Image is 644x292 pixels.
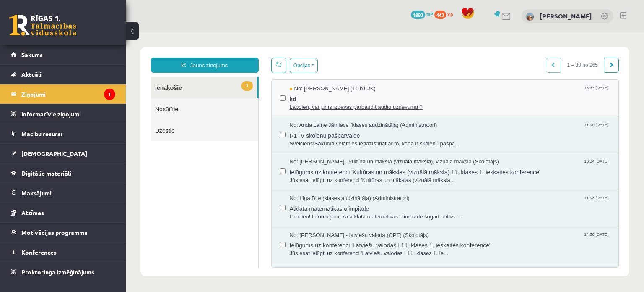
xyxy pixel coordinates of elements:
[164,217,485,225] span: Jūs esat ielūgti uz konferenci 'Latviešu valodas I 11. klases 1. ie...
[411,11,433,17] a: 1883 mP
[11,144,115,163] a: [DEMOGRAPHIC_DATA]
[11,84,115,104] a: Ziņojumi1
[21,130,62,137] span: Mācību resursi
[426,11,433,17] span: mP
[11,163,115,183] a: Digitālie materiāli
[25,66,132,87] a: Nosūtītie
[164,126,485,152] a: No: [PERSON_NAME] - kultūra un māksla (vizuālā māksla), vizuālā māksla (Skolotājs) 13:34 [DATE] I...
[411,11,425,19] span: 1883
[164,181,485,189] span: Labdien! Informējam, ka atklātā matemātikas olimpiāde šogad notiks ...
[9,15,76,36] a: Rīgas 1. Tālmācības vidusskola
[21,71,42,78] span: Aktuāli
[21,183,115,203] legend: Maksājumi
[164,71,485,79] span: Labdien, vai jums izdēvas parbaudīt audio uzdevumu ?
[164,207,485,217] span: Ielūgums uz konferenci 'Latviešu valodas I 11. klases 1. ieskaites konference'
[164,134,485,144] span: Ielūgums uz konferenci 'Kultūras un mākslas (vizuālā māksla) 11. klases 1. ieskaites konference'
[21,51,43,58] span: Sākums
[164,199,303,207] span: No: [PERSON_NAME] - latviešu valoda (OPT) (Skolotājs)
[164,126,373,134] span: No: [PERSON_NAME] - kultūra un māksla (vizuālā māksla), vizuālā māksla (Skolotājs)
[164,162,284,170] span: No: Līga Bite (klases audzinātāja) (Administratori)
[11,223,115,242] a: Motivācijas programma
[21,268,94,276] span: Proktoringa izmēģinājums
[164,97,485,108] span: R1TV skolēnu pašpārvalde
[457,126,484,132] span: 13:34 [DATE]
[457,199,484,205] span: 14:26 [DATE]
[164,170,485,181] span: Atklātā matemātikas olimpiāde
[11,124,115,143] a: Mācību resursi
[21,150,87,157] span: [DEMOGRAPHIC_DATA]
[21,209,44,216] span: Atzīmes
[164,61,485,71] span: kd
[21,169,71,177] span: Digitālie materiāli
[434,11,446,19] span: 443
[116,49,127,58] span: 1
[164,144,485,152] span: Jūs esat ielūgti uz konferenci 'Kultūras un mākslas (vizuālā māksla...
[11,65,115,84] a: Aktuāli
[164,53,250,61] span: No: [PERSON_NAME] (11.b1 JK)
[104,89,115,100] i: 1
[457,53,484,59] span: 13:37 [DATE]
[21,84,115,104] legend: Ziņojumi
[164,89,485,115] a: No: Anda Laine Jātniece (klases audzinātāja) (Administratori) 11:00 [DATE] R1TV skolēnu pašpārval...
[457,162,484,168] span: 11:03 [DATE]
[25,87,132,109] a: Dzēstie
[25,45,131,66] a: 1Ienākošie
[164,89,312,97] span: No: Anda Laine Jātniece (klases audzinātāja) (Administratori)
[164,162,485,188] a: No: Līga Bite (klases audzinātāja) (Administratori) 11:03 [DATE] Atklātā matemātikas olimpiāde La...
[25,25,133,40] a: Jauns ziņojums
[164,199,485,225] a: No: [PERSON_NAME] - latviešu valoda (OPT) (Skolotājs) 14:26 [DATE] Ielūgums uz konferenci 'Latvie...
[164,108,485,116] span: Sveiciens!Sākumā vēlamies iepazīstināt ar to, kāda ir skolēnu pašpā...
[11,183,115,203] a: Maksājumi
[526,13,534,21] img: Ilze Behmane-Bergmane
[540,12,592,20] a: [PERSON_NAME]
[457,89,484,95] span: 11:00 [DATE]
[11,45,115,64] a: Sākums
[434,11,457,17] a: 443 xp
[11,242,115,262] a: Konferences
[21,104,115,124] legend: Informatīvie ziņojumi
[164,26,192,41] button: Opcijas
[164,53,485,79] a: No: [PERSON_NAME] (11.b1 JK) 13:37 [DATE] kd Labdien, vai jums izdēvas parbaudīt audio uzdevumu ?
[21,248,57,256] span: Konferences
[435,25,478,40] span: 1 – 30 no 265
[11,262,115,281] a: Proktoringa izmēģinājums
[21,229,88,236] span: Motivācijas programma
[11,203,115,222] a: Atzīmes
[447,11,453,17] span: xp
[11,104,115,124] a: Informatīvie ziņojumi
